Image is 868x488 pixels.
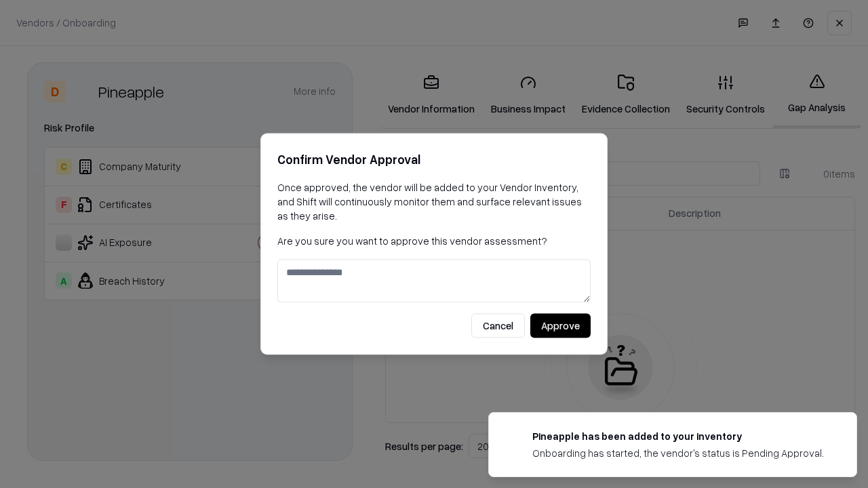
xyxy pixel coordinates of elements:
button: Approve [530,314,591,338]
p: Once approved, the vendor will be added to your Vendor Inventory, and Shift will continuously mon... [277,180,591,223]
div: Pineapple has been added to your inventory [532,429,824,443]
h2: Confirm Vendor Approval [277,150,591,169]
img: pineappleenergy.com [505,429,521,445]
p: Are you sure you want to approve this vendor assessment? [277,234,591,248]
button: Cancel [471,314,525,338]
div: Onboarding has started, the vendor's status is Pending Approval. [532,446,824,460]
